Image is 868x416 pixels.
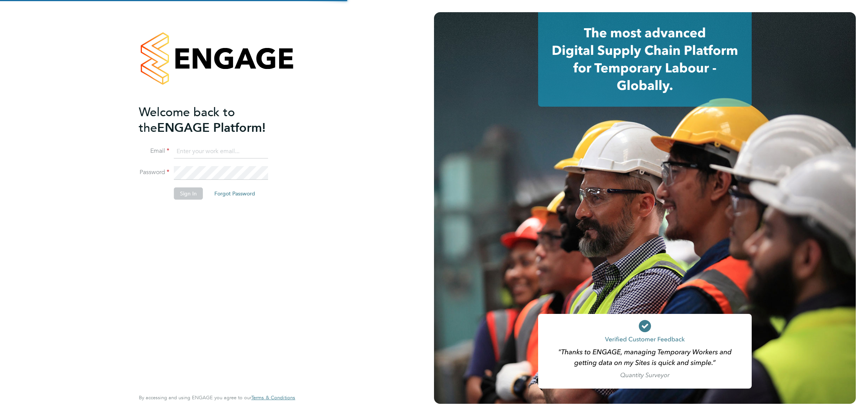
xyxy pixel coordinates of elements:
a: Terms & Conditions [251,395,295,401]
label: Password [139,168,169,176]
h2: ENGAGE Platform! [139,104,288,136]
span: By accessing and using ENGAGE you agree to our [139,394,295,401]
button: Sign In [174,187,203,200]
span: Welcome back to the [139,105,235,135]
input: Enter your work email... [174,145,268,158]
label: Email [139,147,169,155]
button: Forgot Password [208,187,261,200]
